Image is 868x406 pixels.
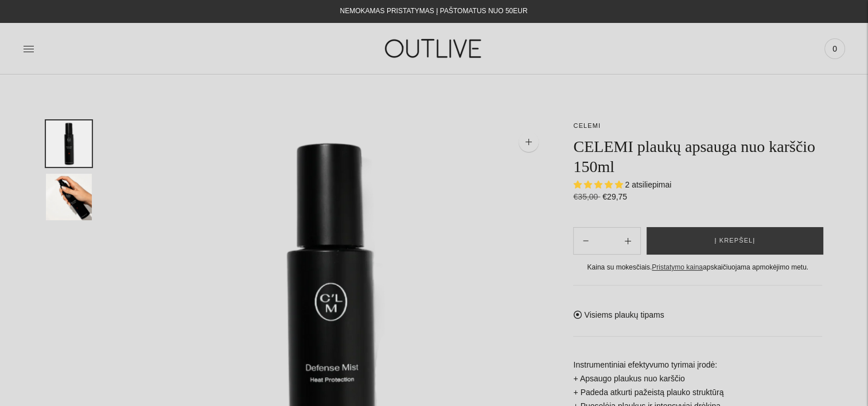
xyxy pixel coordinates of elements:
div: NEMOKAMAS PRISTATYMAS Į PAŠTOMATUS NUO 50EUR [340,5,528,18]
button: Subtract product quantity [616,227,640,255]
a: CELEMI [573,122,601,129]
span: 5.00 stars [573,180,625,189]
span: 2 atsiliepimai [625,180,671,189]
a: Pristatymo kaina [652,263,703,271]
button: Į krepšelį [647,227,823,255]
span: 0 [827,41,843,57]
div: Kaina su mokesčiais. apskaičiuojama apmokėjimo metu. [573,261,822,274]
s: €35,00 [573,192,600,201]
h1: CELEMI plaukų apsauga nuo karščio 150ml [573,136,822,177]
span: €29,75 [602,192,627,201]
button: Add product quantity [574,227,598,255]
button: Translation missing: en.general.accessibility.image_thumbail [46,120,92,167]
a: 0 [824,36,845,61]
button: Translation missing: en.general.accessibility.image_thumbail [46,174,92,220]
input: Product quantity [598,233,616,249]
img: OUTLIVE [363,29,506,68]
span: Į krepšelį [714,235,755,247]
